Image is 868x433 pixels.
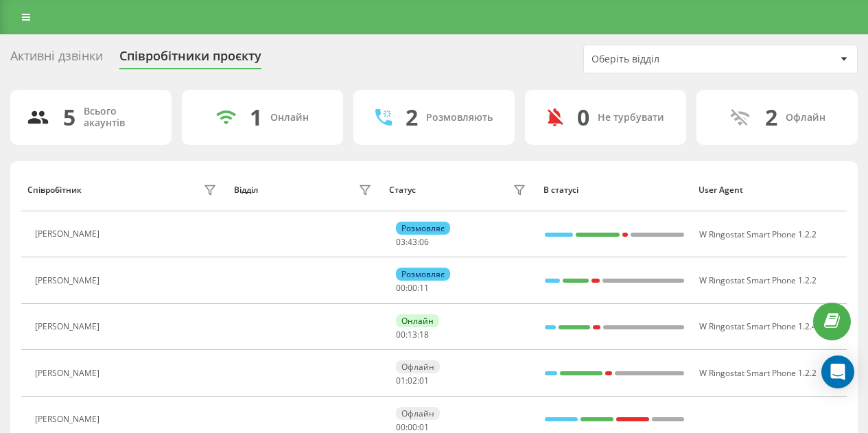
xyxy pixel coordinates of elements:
[35,322,103,331] div: [PERSON_NAME]
[234,185,258,195] div: Відділ
[786,112,825,124] div: Офлайн
[270,112,309,124] div: Онлайн
[419,375,429,386] span: 01
[406,104,418,130] div: 2
[396,360,440,373] div: Офлайн
[396,268,450,281] div: Розмовляє
[396,376,429,386] div: : :
[408,282,417,294] span: 00
[699,274,817,286] span: W Ringostat Smart Phone 1.2.2
[396,282,406,294] span: 00
[396,237,429,247] div: : :
[543,185,685,195] div: В статусі
[35,229,103,239] div: [PERSON_NAME]
[598,112,664,124] div: Не турбувати
[396,421,406,433] span: 00
[119,49,261,70] div: Співробітники проєкту
[396,236,406,248] span: 03
[35,368,103,378] div: [PERSON_NAME]
[396,407,440,420] div: Офлайн
[408,236,417,248] span: 43
[35,414,103,424] div: [PERSON_NAME]
[699,229,817,240] span: W Ringostat Smart Phone 1.2.2
[408,375,417,386] span: 02
[419,282,429,294] span: 11
[389,185,416,195] div: Статус
[396,423,429,432] div: : :
[426,112,493,124] div: Розмовляють
[699,320,817,332] span: W Ringostat Smart Phone 1.2.4
[396,222,450,235] div: Розмовляє
[10,49,103,70] div: Активні дзвінки
[396,330,429,340] div: : :
[408,329,417,340] span: 13
[27,185,82,195] div: Співробітник
[396,375,406,386] span: 01
[419,421,429,433] span: 01
[699,185,841,195] div: User Agent
[699,367,817,379] span: W Ringostat Smart Phone 1.2.2
[765,104,777,130] div: 2
[419,329,429,340] span: 18
[396,314,439,327] div: Онлайн
[821,355,854,388] div: Open Intercom Messenger
[84,106,155,129] div: Всього акаунтів
[408,421,417,433] span: 00
[591,54,755,65] div: Оберіть відділ
[419,236,429,248] span: 06
[396,329,406,340] span: 00
[63,104,75,130] div: 5
[396,283,429,293] div: : :
[577,104,589,130] div: 0
[250,104,262,130] div: 1
[35,276,103,285] div: [PERSON_NAME]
